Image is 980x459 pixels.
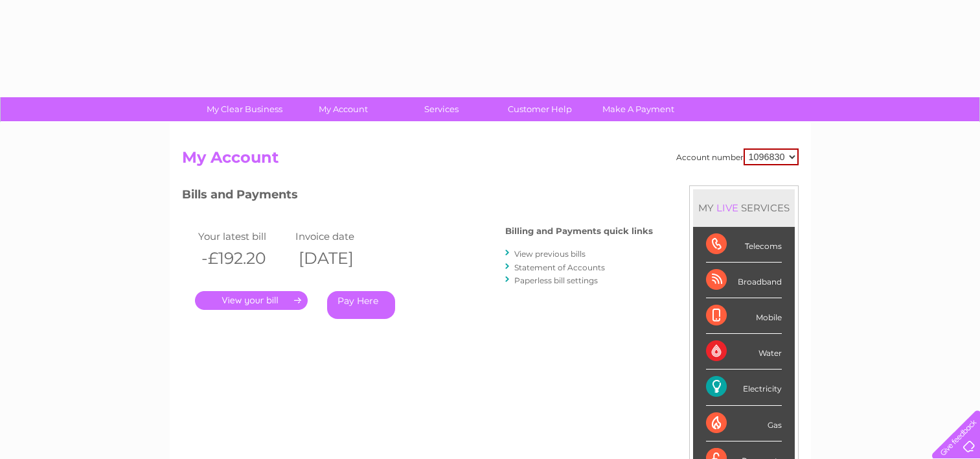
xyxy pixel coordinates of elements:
[706,406,782,441] div: Gas
[327,291,395,319] a: Pay Here
[514,249,586,259] a: View previous bills
[676,148,799,165] div: Account number
[514,263,605,272] a: Statement of Accounts
[706,263,782,298] div: Broadband
[195,228,292,245] td: Your latest bill
[706,227,782,263] div: Telecoms
[191,97,298,121] a: My Clear Business
[505,226,653,236] h4: Billing and Payments quick links
[290,97,396,121] a: My Account
[714,202,741,214] div: LIVE
[182,148,799,173] h2: My Account
[585,97,692,121] a: Make A Payment
[706,298,782,334] div: Mobile
[292,228,389,245] td: Invoice date
[195,291,308,310] a: .
[195,245,292,272] th: -£192.20
[486,97,593,121] a: Customer Help
[182,185,653,208] h3: Bills and Payments
[292,245,389,272] th: [DATE]
[706,334,782,370] div: Water
[388,97,495,121] a: Services
[693,189,795,226] div: MY SERVICES
[514,276,598,285] a: Paperless bill settings
[706,370,782,405] div: Electricity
